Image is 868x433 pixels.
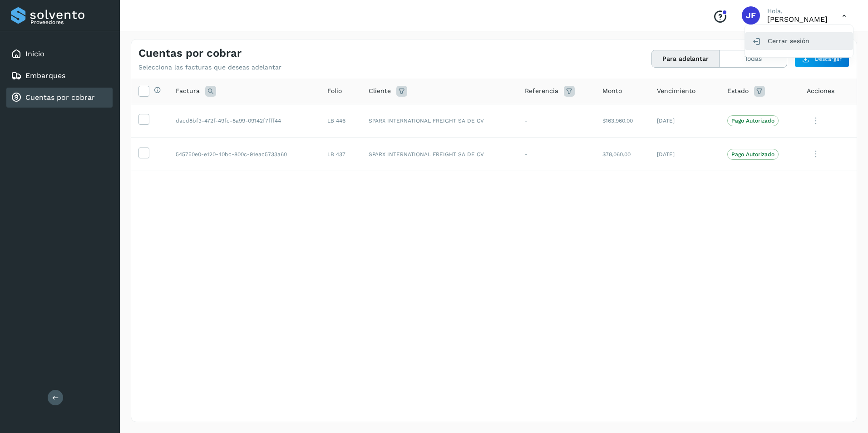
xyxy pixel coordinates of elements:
div: Embarques [6,66,113,86]
div: Cerrar sesión [745,32,853,49]
a: Inicio [25,49,44,58]
a: Embarques [25,71,65,80]
a: Cuentas por cobrar [25,93,95,102]
div: Cuentas por cobrar [6,88,113,108]
p: Proveedores [30,19,109,25]
div: Inicio [6,44,113,64]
